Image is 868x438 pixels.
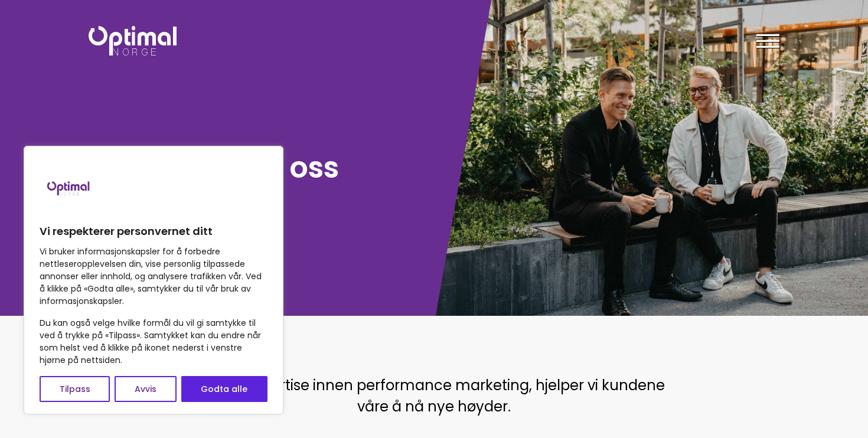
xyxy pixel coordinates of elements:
[40,246,267,308] p: Vi bruker informasjonskapsler for å forbedre nettleseropplevelsen din, vise personlig tilpassede ...
[40,224,267,238] p: Vi respekterer personvernet ditt
[40,317,267,367] p: Du kan også velge hvilke formål du vil gi samtykke til ved å trykke på «Tilpass». Samtykket kan d...
[204,375,665,416] span: Med ekspertise innen performance marketing, hjelper vi kundene våre å nå nye høyder.
[115,376,176,402] button: Avvis
[40,376,110,402] button: Tilpass
[40,158,99,217] img: Brand logo
[24,146,283,414] div: Vi respekterer personvernet ditt
[181,376,267,402] button: Godta alle
[89,26,177,55] img: Optimal Norge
